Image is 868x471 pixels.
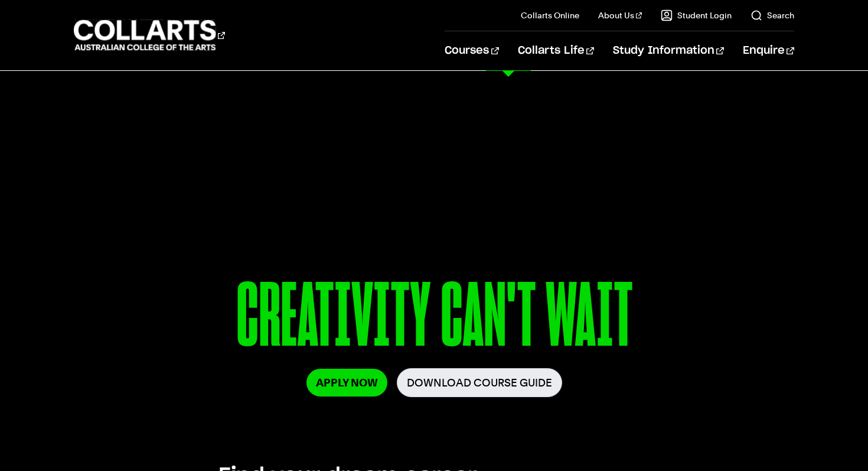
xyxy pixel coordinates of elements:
[661,9,732,21] a: Student Login
[613,31,724,70] a: Study Information
[83,271,785,368] p: CREATIVITY CAN'T WAIT
[518,31,594,70] a: Collarts Life
[598,9,642,21] a: About Us
[74,18,225,52] div: Go to homepage
[750,9,794,21] a: Search
[397,368,562,397] a: Download Course Guide
[743,31,794,70] a: Enquire
[306,369,387,397] a: Apply Now
[445,31,498,70] a: Courses
[521,9,579,21] a: Collarts Online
